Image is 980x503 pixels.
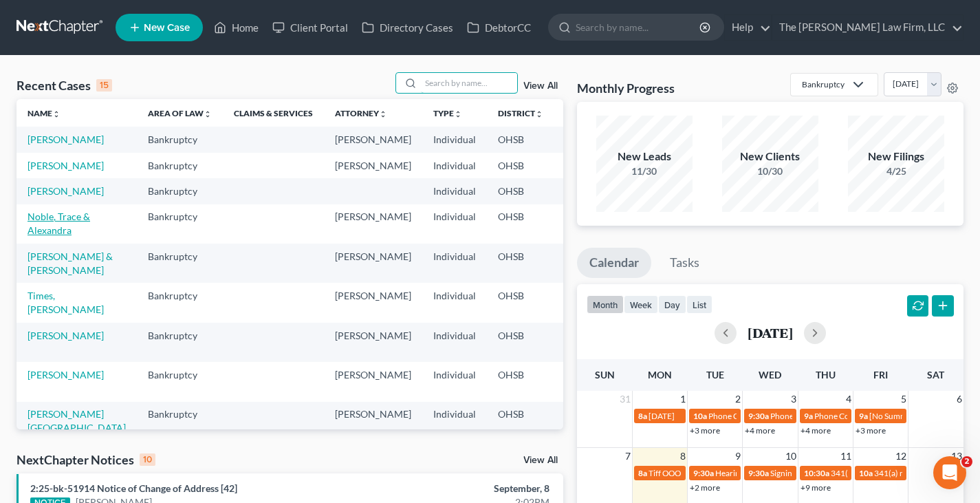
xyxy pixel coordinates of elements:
td: OHSB [487,204,554,244]
div: Recent Cases [17,77,112,94]
i: unfold_more [379,110,387,118]
i: unfold_more [52,110,61,118]
th: Claims & Services [223,99,324,127]
td: [PERSON_NAME] [324,127,422,152]
input: Search by name... [576,14,701,40]
span: 341(a) meeting for [PERSON_NAME] [831,468,963,478]
a: Calendar [577,248,651,278]
span: [DATE] [649,411,675,421]
div: 4/25 [848,164,944,178]
span: 12 [894,448,908,464]
div: 11/30 [596,164,693,178]
a: [PERSON_NAME][GEOGRAPHIC_DATA] [28,408,126,434]
button: day [658,295,686,314]
span: 9:30a [748,468,769,478]
td: 13 [554,362,623,401]
a: Typeunfold_more [433,108,462,118]
td: Individual [422,323,487,362]
span: 31 [618,391,632,407]
a: Nameunfold_more [28,108,61,118]
div: Bankruptcy [802,78,845,90]
td: [PERSON_NAME] [324,323,422,362]
td: 13 [554,153,623,178]
span: 3 [790,391,798,407]
span: Sun [595,369,615,381]
td: OHSB [487,283,554,322]
span: Mon [648,369,672,381]
td: [PERSON_NAME] [324,362,422,401]
a: +3 more [690,425,720,436]
a: +4 more [745,425,775,436]
a: View All [523,456,558,465]
td: Bankruptcy [137,244,223,283]
td: [PERSON_NAME] [324,283,422,322]
span: Tue [706,369,724,381]
td: Bankruptcy [137,204,223,244]
span: 10a [859,468,873,478]
td: Individual [422,204,487,244]
td: Individual [422,362,487,401]
td: 7 [554,402,623,441]
a: Client Portal [265,15,355,40]
span: 2 [734,391,742,407]
td: [PERSON_NAME] [324,402,422,441]
td: OHSB [487,153,554,178]
span: Tiff OOO [649,468,681,478]
td: Individual [422,244,487,283]
td: Individual [422,153,487,178]
div: New Leads [596,149,693,164]
iframe: Intercom live chat [933,456,966,489]
i: unfold_more [535,110,543,118]
td: OHSB [487,362,554,401]
span: Thu [816,369,836,381]
a: Help [725,15,771,40]
td: Bankruptcy [137,178,223,204]
td: Individual [422,127,487,152]
span: Sat [927,369,944,381]
td: 13 [554,283,623,322]
td: Individual [422,283,487,322]
span: Hearing for [PERSON_NAME] & [PERSON_NAME] [715,468,895,478]
td: OHSB [487,244,554,283]
button: list [686,295,712,314]
td: Bankruptcy [137,153,223,178]
span: 9 [734,448,742,464]
span: 10a [693,411,707,421]
td: 7 [554,323,623,362]
td: OHSB [487,178,554,204]
a: +9 more [801,482,831,493]
span: New Case [144,23,190,33]
a: Noble, Trace & Alexandra [28,211,90,236]
a: Times, [PERSON_NAME] [28,290,104,315]
a: +4 more [801,425,831,436]
td: [PERSON_NAME] [324,244,422,283]
td: OHSB [487,127,554,152]
a: Area of Lawunfold_more [148,108,212,118]
td: OHSB [487,402,554,441]
div: 15 [96,79,112,92]
span: Wed [759,369,781,381]
td: [PERSON_NAME] [324,153,422,178]
td: Bankruptcy [137,362,223,401]
td: Individual [422,402,487,441]
a: +3 more [856,425,886,436]
h3: Monthly Progress [577,80,675,96]
a: View All [523,81,558,91]
span: 8a [638,411,647,421]
td: OHSB [487,323,554,362]
span: 9:30a [693,468,714,478]
td: 7 [554,127,623,152]
td: 13 [554,244,623,283]
td: 7 [554,178,623,204]
span: Signing Appointment - [PERSON_NAME] - Chapter 7 [770,468,957,478]
td: Bankruptcy [137,323,223,362]
a: [PERSON_NAME] [28,330,104,341]
a: 2:25-bk-51914 Notice of Change of Address [42] [30,482,237,494]
a: Directory Cases [355,15,460,40]
i: unfold_more [204,110,212,118]
span: 10:30a [804,468,829,478]
i: unfold_more [454,110,462,118]
span: 4 [845,391,853,407]
td: Bankruptcy [137,402,223,441]
td: [PERSON_NAME] [324,204,422,244]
